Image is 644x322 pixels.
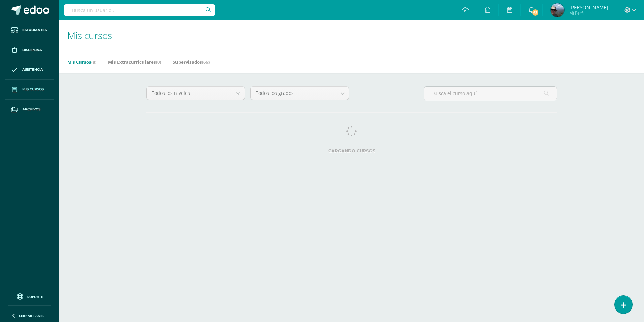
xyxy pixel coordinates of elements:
[551,3,564,17] img: e57d4945eb58c8e9487f3e3570aa7150.png
[22,107,40,112] span: Archivos
[152,87,227,100] span: Todos los niveles
[147,87,245,100] a: Todos los niveles
[5,100,54,119] a: Archivos
[5,80,54,100] a: Mis cursos
[569,10,608,16] span: Mi Perfil
[67,29,112,42] span: Mis cursos
[22,47,42,53] span: Disciplina
[22,67,43,72] span: Asistencia
[5,60,54,80] a: Asistencia
[19,313,44,318] span: Cerrar panel
[532,9,539,16] span: 62
[22,27,47,33] span: Estudiantes
[146,148,557,153] label: Cargando cursos
[22,87,44,92] span: Mis cursos
[251,87,349,100] a: Todos los grados
[67,57,96,68] a: Mis Cursos(8)
[5,40,54,60] a: Disciplina
[256,87,331,100] span: Todos los grados
[91,59,96,65] span: (8)
[8,292,51,301] a: Soporte
[202,59,210,65] span: (66)
[27,294,43,299] span: Soporte
[5,20,54,40] a: Estudiantes
[173,57,210,68] a: Supervisados(66)
[108,57,161,68] a: Mis Extracurriculares(0)
[156,59,161,65] span: (0)
[424,87,557,100] input: Busca el curso aquí...
[569,4,608,11] span: [PERSON_NAME]
[64,4,215,16] input: Busca un usuario...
